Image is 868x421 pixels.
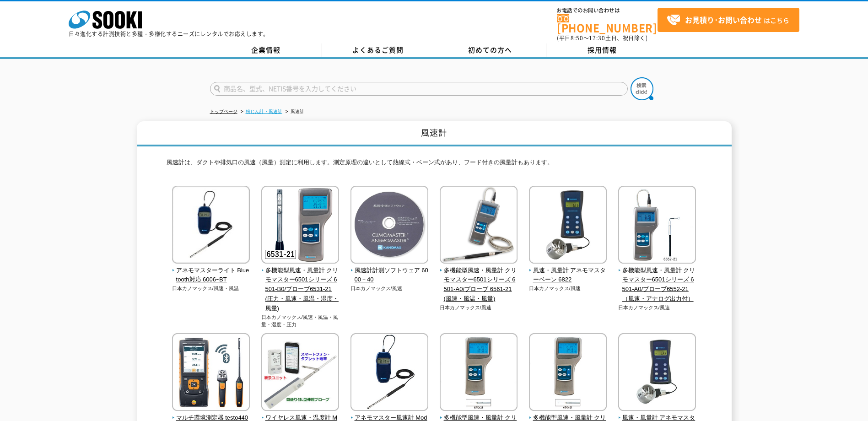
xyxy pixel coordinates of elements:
[440,257,518,304] a: 多機能型風速・風量計 クリモマスター6501シリーズ 6501-A0/プローブ 6561-21(風速・風温・風量)
[440,333,518,413] img: 多機能型風速・風量計 クリモマスター 6501シリーズ 6501-00/プローブ6542-21（風速・風温）
[322,43,434,57] a: よくあるご質問
[529,186,607,266] img: 風速・風量計 アネモマスターベーン 6822
[137,121,732,146] h1: 風速計
[261,186,339,266] img: 多機能型風速・風量計 クリモマスター6501シリーズ 6501-B0/プローブ6531-21(圧力・風速・風温・湿度・風量)
[440,266,518,304] span: 多機能型風速・風量計 クリモマスター6501シリーズ 6501-A0/プローブ 6561-21(風速・風温・風量)
[261,313,340,329] p: 日本カノマックス/風速・風温・風量・湿度・圧力
[667,13,789,27] span: はこちら
[571,34,583,42] span: 8:50
[468,45,512,55] span: 初めての方へ
[618,257,696,304] a: 多機能型風速・風量計 クリモマスター6501シリーズ 6501-A0/プローブ6552-21（風速・アナログ出力付）
[261,333,339,413] img: ワイヤレス風速・温度計 ModelAF101
[210,43,322,57] a: 企業情報
[546,43,658,57] a: 採用情報
[589,34,605,42] span: 17:30
[631,77,653,100] img: btn_search.png
[350,285,429,292] p: 日本カノマックス/風速
[172,285,250,292] p: 日本カノマックス/風速・風温
[557,34,647,42] span: (平日 ～ 土日、祝日除く)
[246,109,282,114] a: 粉じん計・風速計
[350,186,428,266] img: 風速計計測ソフトウェア 6000－40
[350,266,429,285] span: 風速計計測ソフトウェア 6000－40
[618,186,696,266] img: 多機能型風速・風量計 クリモマスター6501シリーズ 6501-A0/プローブ6552-21（風速・アナログ出力付）
[172,257,250,285] a: アネモマスターライト Bluetooth対応 6006ｰBT
[529,333,607,413] img: 多機能型風速・風量計 クリモマスター 6501シリーズ 6501-00/プローブ6543-21（風速・風温）
[618,304,696,312] p: 日本カノマックス/風速
[167,158,702,172] p: 風速計は、ダクトや排気口の風速（風量）測定に利用します。測定原理の違いとして熱線式・ベーン式があり、フード付きの風量計もあります。
[284,107,304,117] li: 風速計
[685,14,762,25] strong: お見積り･お問い合わせ
[440,304,518,312] p: 日本カノマックス/風速
[618,266,696,304] span: 多機能型風速・風量計 クリモマスター6501シリーズ 6501-A0/プローブ6552-21（風速・アナログ出力付）
[440,186,518,266] img: 多機能型風速・風量計 クリモマスター6501シリーズ 6501-A0/プローブ 6561-21(風速・風温・風量)
[618,333,696,413] img: 風速・風量計 アネモマスターベーン 6821
[557,8,658,13] span: お電話でのお問い合わせは
[172,333,250,413] img: マルチ環境測定器 testo440
[529,257,607,285] a: 風速・風量計 アネモマスターベーン 6822
[350,333,428,413] img: アネモマスター風速計 Model6006-D0
[529,266,607,285] span: 風速・風量計 アネモマスターベーン 6822
[350,257,429,285] a: 風速計計測ソフトウェア 6000－40
[261,266,340,313] span: 多機能型風速・風量計 クリモマスター6501シリーズ 6501-B0/プローブ6531-21(圧力・風速・風温・湿度・風量)
[210,82,628,96] input: 商品名、型式、NETIS番号を入力してください
[210,109,237,114] a: トップページ
[261,257,340,313] a: 多機能型風速・風量計 クリモマスター6501シリーズ 6501-B0/プローブ6531-21(圧力・風速・風温・湿度・風量)
[658,8,799,32] a: お見積り･お問い合わせはこちら
[557,14,658,33] a: [PHONE_NUMBER]
[434,43,546,57] a: 初めての方へ
[529,285,607,292] p: 日本カノマックス/風速
[172,266,250,285] span: アネモマスターライト Bluetooth対応 6006ｰBT
[69,31,269,37] p: 日々進化する計測技術と多種・多様化するニーズにレンタルでお応えします。
[172,186,250,266] img: アネモマスターライト Bluetooth対応 6006ｰBT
